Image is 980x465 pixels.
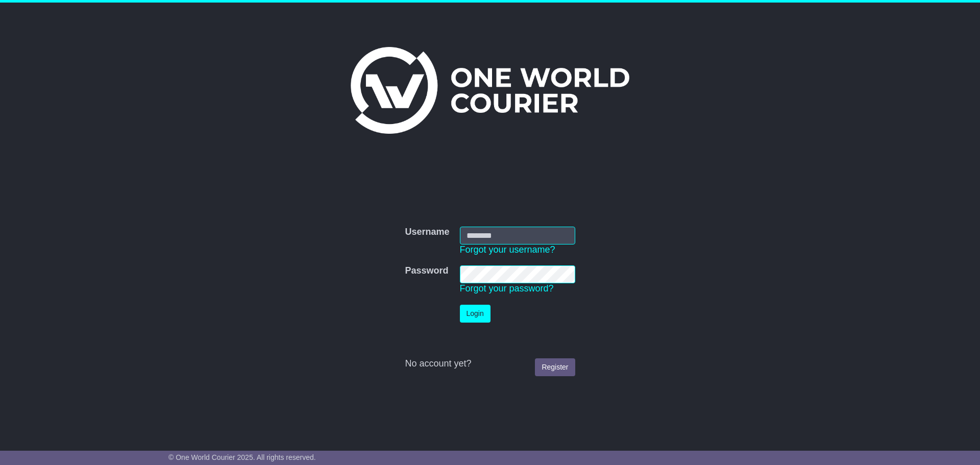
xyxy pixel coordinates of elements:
div: No account yet? [405,358,575,370]
a: Forgot your username? [460,244,555,255]
img: One World [351,47,629,134]
a: Register [535,358,575,376]
a: Forgot your password? [460,283,554,293]
button: Login [460,305,491,323]
span: © One World Courier 2025. All rights reserved. [168,453,316,461]
label: Username [405,227,449,238]
label: Password [405,265,448,277]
